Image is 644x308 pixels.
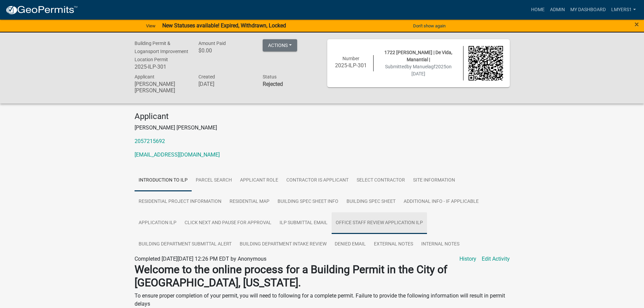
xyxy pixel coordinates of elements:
[342,191,400,213] a: Building Spec Sheet
[407,64,446,69] span: by Manuelagf2025
[135,234,236,255] a: Building Department Submittal Alert
[332,212,427,234] a: Office Staff Review Application ILP
[635,20,639,28] button: Close
[198,74,215,79] span: Created
[198,41,226,46] span: Amount Paid
[236,234,331,255] a: Building Department Intake Review
[384,50,452,62] span: 1722 [PERSON_NAME] | De Vida, Manantial |
[162,22,286,29] strong: New Statuses available! Expired, Withdrawn, Locked
[547,3,568,16] a: Admin
[135,74,154,79] span: Applicant
[609,3,639,16] a: lmyers1
[400,191,483,213] a: Additional Info - If Applicable
[469,46,503,80] img: QR code
[568,3,609,16] a: My Dashboard
[342,56,359,61] span: Number
[135,64,189,70] h6: 2025-ILP-301
[135,151,220,158] a: [EMAIL_ADDRESS][DOMAIN_NAME]
[236,170,282,191] a: Applicant Role
[135,292,510,308] p: To ensure proper completion of your permit, you will need to following for a complete permit. Fai...
[135,263,447,289] strong: Welcome to the online process for a Building Permit in the City of [GEOGRAPHIC_DATA], [US_STATE].
[135,124,510,132] p: [PERSON_NAME] [PERSON_NAME]
[135,81,189,94] h6: [PERSON_NAME] [PERSON_NAME]
[143,20,158,31] a: View
[482,255,510,263] a: Edit Activity
[263,74,277,79] span: Status
[635,20,639,29] span: ×
[135,212,181,234] a: Application ILP
[410,20,448,31] button: Don't show again
[135,112,510,121] h4: Applicant
[334,62,368,69] h6: 2025-ILP-301
[192,170,236,191] a: Parcel search
[385,64,452,76] span: Submitted on [DATE]
[353,170,409,191] a: Select Contractor
[181,212,276,234] a: Click Next and Pause for Approval
[135,256,266,262] span: Completed [DATE][DATE] 12:26 PM EDT by Anonymous
[135,191,225,213] a: Residential Project Information
[198,47,253,54] h6: $0.00
[459,255,476,263] a: History
[263,81,283,87] strong: Rejected
[282,170,353,191] a: Contractor is Applicant
[135,170,192,191] a: Introduction to ILP
[276,212,332,234] a: ILP Submittal Email
[409,170,459,191] a: Site Information
[528,3,547,16] a: Home
[135,138,165,144] a: 2057215692
[370,234,417,255] a: External Notes
[417,234,463,255] a: Internal Notes
[263,39,297,51] button: Actions
[225,191,273,213] a: Residential Map
[198,81,253,87] h6: [DATE]
[331,234,370,255] a: Denied Email
[135,41,188,62] span: Building Permit & Logansport Improvement Location Permit
[273,191,342,213] a: Building spec sheet info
